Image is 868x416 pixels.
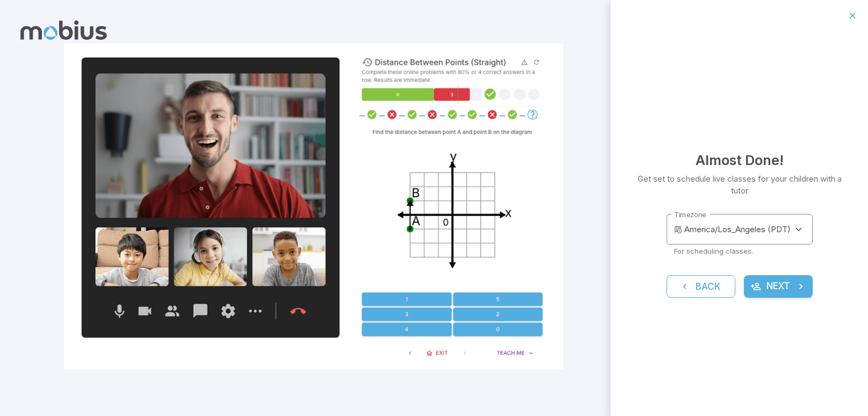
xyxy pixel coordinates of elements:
button: Back [667,275,735,298]
p: Get set to schedule live classes for your children with a tutor [636,173,842,197]
img: parent_5-illustration [64,44,563,370]
button: Next [744,275,813,298]
label: Timezone [674,210,706,220]
p: For scheduling classes. [674,246,805,256]
h4: Almost Done! [696,149,784,171]
div: America/Los_Angeles (PDT) [684,214,812,245]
